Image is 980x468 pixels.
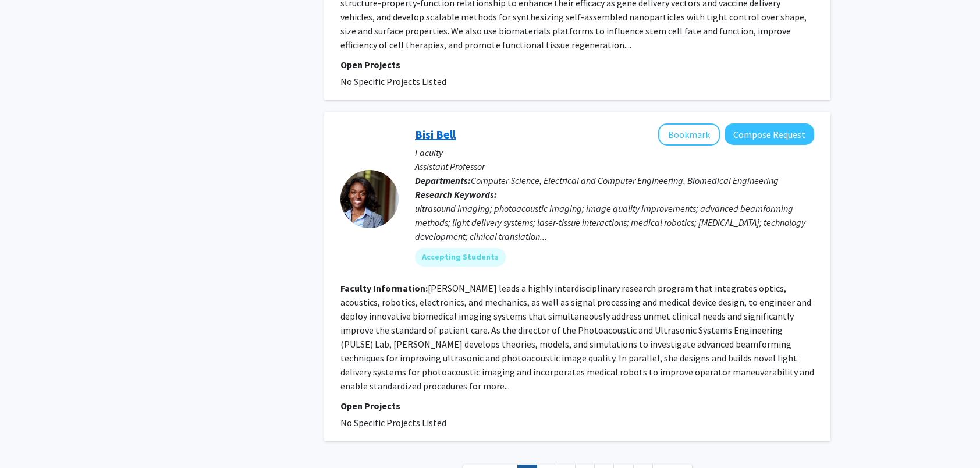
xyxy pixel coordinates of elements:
[340,399,814,413] p: Open Projects
[725,123,814,145] button: Compose Request to Bisi Bell
[340,282,428,294] b: Faculty Information:
[9,416,49,459] iframe: Chat
[471,175,779,186] span: Computer Science, Electrical and Computer Engineering, Biomedical Engineering
[415,175,471,186] b: Departments:
[658,123,720,146] button: Add Bisi Bell to Bookmarks
[415,127,456,141] a: Bisi Bell
[340,417,446,428] span: No Specific Projects Listed
[340,76,446,87] span: No Specific Projects Listed
[415,248,506,267] mat-chip: Accepting Students
[415,146,814,159] p: Faculty
[415,159,814,173] p: Assistant Professor
[415,201,814,243] div: ultrasound imaging; photoacoustic imaging; image quality improvements; advanced beamforming metho...
[340,282,814,392] fg-read-more: [PERSON_NAME] leads a highly interdisciplinary research program that integrates optics, acoustics...
[340,58,814,72] p: Open Projects
[415,189,497,200] b: Research Keywords:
